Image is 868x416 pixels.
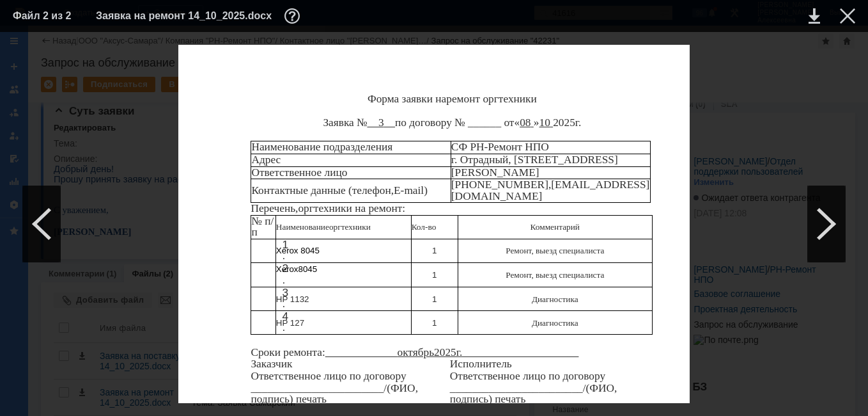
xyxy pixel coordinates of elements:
span: HP 1132 [276,294,309,304]
span: : [402,202,405,214]
span: r [286,246,289,255]
span: « [514,116,520,129]
div: Заявка на ремонт 14_10_2025.docx [96,8,304,24]
span: __ [384,116,395,129]
span: 1 [432,246,437,255]
span: Форма заявки на [368,93,446,105]
span: Перечень, [251,202,298,214]
span: Заказчик [251,358,292,370]
span: ________________________/(ФИО, подпись) печать [251,382,418,405]
span: Контактные данные (телефон, [251,184,394,196]
span: октябрь [398,346,435,358]
span: » [534,116,539,129]
span: 3. [282,286,288,310]
span: Исполнитель [450,358,512,370]
span: [EMAIL_ADDRESS][DOMAIN_NAME] [451,179,649,202]
span: Хеr [276,264,290,274]
span: Диагностика [532,318,578,328]
span: Заявка № [323,116,367,129]
span: 08 [520,116,531,129]
span: 1 [432,270,437,280]
span: ________________________/(ФИО, подпись) печать [450,382,617,405]
span: [PERSON_NAME] [451,166,539,179]
span: _____________________ [462,346,578,358]
span: г. [575,116,582,129]
span: Диагностика [532,294,578,304]
span: mail [404,184,424,196]
span: 2025г. [434,346,462,358]
span: HP 127 [276,318,304,328]
span: E [394,184,401,196]
span: СФ РН-Ремонт НПО [451,141,549,153]
div: Скачать файл [809,8,820,24]
span: 1. [282,238,288,262]
div: Предыдущий файл [22,186,61,262]
span: 202 [553,116,570,129]
span: ох 8045 [290,246,320,255]
span: Хе [276,246,286,255]
span: № п/п [251,215,274,238]
span: оргтехники на ремонт [298,202,402,214]
span: 1 [432,318,437,328]
span: г. [451,154,458,166]
span: ох [290,264,298,274]
span: по договору № ______ от [395,116,514,129]
span: 5 [570,116,575,129]
span: 4. [282,310,288,333]
div: Закрыть окно (Esc) [840,8,855,24]
span: Ответственное лицо по договору [251,370,406,382]
span: Ремонт, выезд специалиста [506,246,604,255]
span: 10 [539,116,550,129]
span: оргтехники [329,222,371,232]
span: Ответственное лицо [251,166,347,179]
div: Файл 2 из 2 [13,11,77,21]
span: - [401,184,405,196]
span: Ремонт, выезд специалиста [506,270,604,280]
span: Сроки ремонта [251,346,322,358]
span: Наименование подразделения [251,141,392,153]
span: ремонт оргтехники [446,93,537,105]
span: 2. [282,262,288,285]
span: Кол-во [412,222,437,232]
span: Отрадный, [STREET_ADDRESS] [460,154,618,166]
span: _____________ [325,346,398,358]
span: [PHONE_NUMBER], [451,179,551,191]
span: Наименование [276,222,329,232]
span: Адрес [251,154,281,166]
span: 1 [432,294,437,304]
span: ) [424,184,428,196]
span: 8045 [298,264,318,274]
div: Дополнительная информация о файле (F11) [284,8,304,24]
span: Комментарий [531,222,580,232]
span: : [322,346,325,358]
div: Следующий файл [807,186,846,262]
span: Ответственное лицо по договору [450,370,605,382]
span: __3 [368,116,384,129]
